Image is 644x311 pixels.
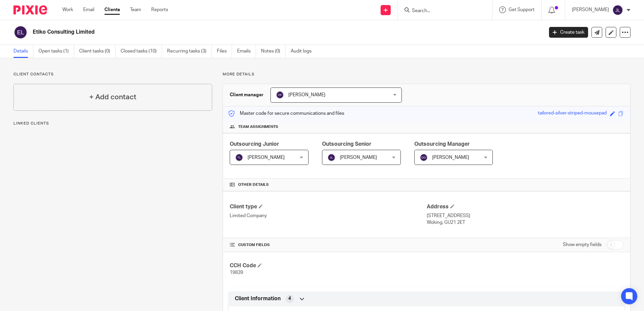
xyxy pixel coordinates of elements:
[130,6,141,13] a: Team
[563,241,602,248] label: Show empty fields
[89,92,136,102] h4: + Add contact
[427,212,623,219] p: [STREET_ADDRESS]
[291,45,317,58] a: Audit logs
[276,91,284,99] img: svg%3E
[509,7,535,12] span: Get Support
[237,45,256,58] a: Emails
[327,153,335,162] img: svg%3E
[549,27,588,38] a: Create task
[420,153,428,162] img: svg%3E
[411,8,472,14] input: Search
[322,141,372,147] span: Outsourcing Senior
[340,155,377,160] span: [PERSON_NAME]
[223,72,631,77] p: More details
[104,6,120,13] a: Clients
[13,45,33,58] a: Details
[288,295,291,302] span: 4
[230,141,279,147] span: Outsourcing Junior
[121,45,162,58] a: Closed tasks (10)
[83,6,94,13] a: Email
[248,155,285,160] span: [PERSON_NAME]
[13,25,28,39] img: svg%3E
[79,45,116,58] a: Client tasks (0)
[230,262,426,269] h4: CCH Code
[230,203,426,210] h4: Client type
[612,5,623,15] img: svg%3E
[235,295,281,302] span: Client Information
[151,6,168,13] a: Reports
[414,141,470,147] span: Outsourcing Manager
[62,6,73,13] a: Work
[238,124,278,130] span: Team assignments
[13,5,47,14] img: Pixie
[427,203,623,210] h4: Address
[167,45,212,58] a: Recurring tasks (3)
[235,153,243,162] img: svg%3E
[230,212,426,219] p: Limited Company
[238,182,269,187] span: Other details
[572,6,609,13] p: [PERSON_NAME]
[230,242,426,248] h4: CUSTOM FIELDS
[538,110,607,117] div: tailored-silver-striped-mousepad
[230,270,243,275] span: 19839
[230,92,264,98] h3: Client manager
[33,29,438,36] h2: Etiko Consulting Limited
[13,121,212,126] p: Linked clients
[427,219,623,226] p: Woking, GU21 2ET
[13,72,212,77] p: Client contacts
[288,93,325,97] span: [PERSON_NAME]
[432,155,469,160] span: [PERSON_NAME]
[38,45,74,58] a: Open tasks (1)
[228,110,344,117] p: Master code for secure communications and files
[217,45,232,58] a: Files
[261,45,286,58] a: Notes (0)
